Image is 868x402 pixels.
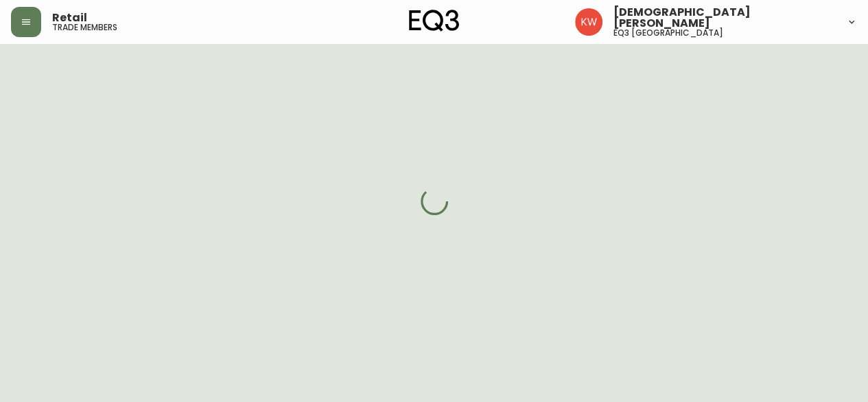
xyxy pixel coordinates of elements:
[575,8,602,36] img: f33162b67396b0982c40ce2a87247151
[613,29,723,37] h5: eq3 [GEOGRAPHIC_DATA]
[52,12,87,23] span: Retail
[613,7,835,29] span: [DEMOGRAPHIC_DATA][PERSON_NAME]
[52,23,117,32] h5: trade members
[409,10,460,32] img: logo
